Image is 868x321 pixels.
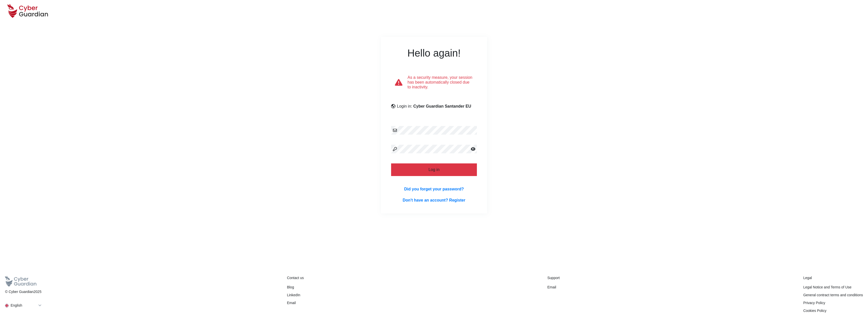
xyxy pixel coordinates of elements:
[408,75,473,89] p: As a security measure, your session has been automatically closed due to inactivity.
[803,285,863,290] a: Legal Notice and Terms of Use
[287,292,304,298] a: LinkedIn
[391,186,477,192] a: Did you forget your password?
[391,47,477,59] h1: Hello again!
[287,285,304,290] a: Blog
[395,167,473,173] div: Log in
[803,300,863,306] a: Privacy Policy
[391,197,477,203] a: Don't have an account? Register
[803,276,863,280] h3: Legal
[391,163,477,176] button: Log in
[5,289,43,294] p: © Cyber Guardian 2025
[803,308,863,313] a: Cookies Policy
[547,285,560,290] a: Email
[547,276,560,280] h3: Support
[397,103,471,112] p: Login in:
[803,292,863,298] a: General contract terms and conditions
[287,300,304,306] a: Email
[287,276,304,280] h3: Contact us
[5,304,9,307] img: region-logo
[413,104,471,108] b: Cyber Guardian Santander EU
